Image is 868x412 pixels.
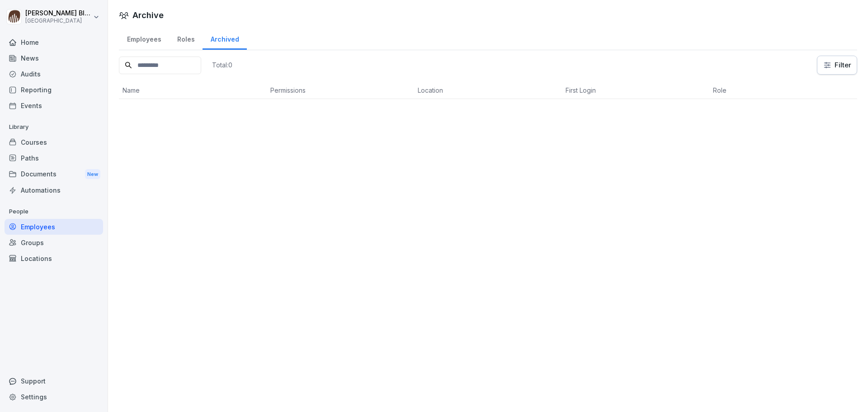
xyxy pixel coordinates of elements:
a: Employees [5,219,103,235]
a: Paths [5,150,103,166]
th: Location [414,82,562,99]
th: Permissions [267,82,415,99]
p: [GEOGRAPHIC_DATA] [25,18,91,24]
a: Courses [5,134,103,150]
a: Employees [119,27,169,50]
a: Audits [5,66,103,82]
a: Reporting [5,82,103,98]
a: Groups [5,235,103,251]
a: DocumentsNew [5,166,103,183]
div: New [85,169,100,180]
th: Role [709,82,857,99]
h1: Archive [132,9,164,21]
button: Filter [817,56,857,74]
a: Roles [169,27,203,50]
a: Settings [5,389,103,405]
a: News [5,50,103,66]
div: Documents [5,166,103,183]
p: Library [5,120,103,134]
a: Home [5,34,103,50]
div: Filter [823,61,851,70]
p: Total: 0 [212,61,232,69]
a: Archived [203,27,247,50]
p: [PERSON_NAME] Blaak [25,9,91,17]
a: Locations [5,251,103,266]
th: Name [119,82,267,99]
div: Support [5,373,103,389]
p: People [5,204,103,219]
a: Events [5,98,103,114]
a: Automations [5,182,103,198]
th: First Login [562,82,710,99]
